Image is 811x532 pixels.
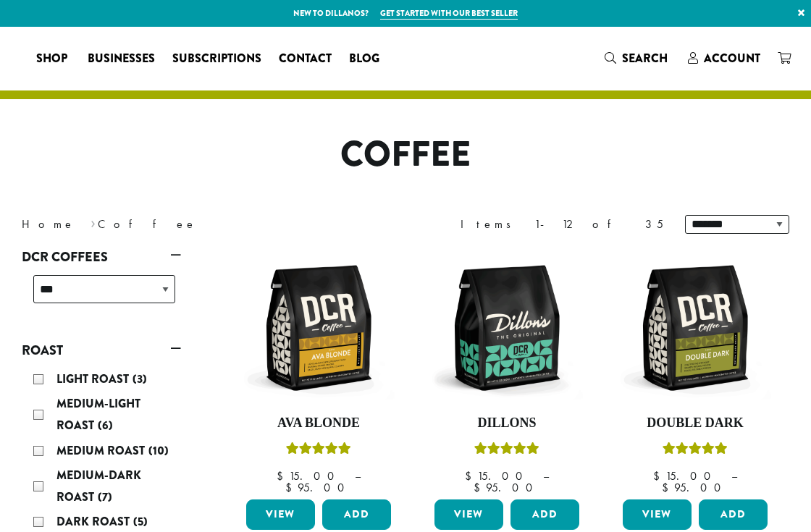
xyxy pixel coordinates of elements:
div: Rated 5.00 out of 5 [286,440,351,462]
span: $ [474,480,486,495]
span: Light Roast [56,371,133,387]
a: DCR Coffees [22,245,181,269]
div: Rated 4.50 out of 5 [663,440,728,462]
span: › [91,211,96,233]
span: Blog [349,50,379,68]
bdi: 15.00 [465,468,529,484]
span: Medium-Light Roast [56,395,140,434]
span: Shop [36,50,67,68]
span: – [543,468,549,484]
span: Subscriptions [172,50,261,68]
a: View [246,499,315,530]
bdi: 15.00 [277,468,341,484]
span: – [355,468,361,484]
img: DCR-12oz-Double-Dark-Stock-scaled.png [619,252,771,404]
div: Items 1-12 of 35 [461,216,663,233]
span: $ [277,468,289,484]
a: View [434,499,503,530]
button: Add [699,499,768,530]
span: – [731,468,737,484]
span: Contact [279,50,332,68]
img: DCR-12oz-Dillons-Stock-scaled.png [431,252,583,404]
span: Dark Roast [56,513,133,530]
span: $ [465,468,477,484]
h4: Double Dark [619,415,771,431]
bdi: 95.00 [285,480,351,495]
h1: Coffee [11,134,800,176]
button: Add [322,499,391,530]
a: Double DarkRated 4.50 out of 5 [619,252,771,494]
img: DCR-12oz-Ava-Blonde-Stock-scaled.png [243,252,395,404]
div: Rated 5.00 out of 5 [474,440,539,462]
span: (5) [133,513,148,530]
span: $ [662,480,674,495]
a: Search [596,46,679,70]
span: Medium Roast [56,442,148,459]
span: (6) [98,417,113,434]
bdi: 95.00 [474,480,539,495]
a: DillonsRated 5.00 out of 5 [431,252,583,494]
nav: Breadcrumb [22,216,384,233]
span: $ [653,468,665,484]
button: Add [510,499,579,530]
span: Search [622,50,668,67]
span: $ [285,480,298,495]
a: View [623,499,692,530]
bdi: 95.00 [662,480,728,495]
bdi: 15.00 [653,468,718,484]
span: Medium-Dark Roast [56,467,141,505]
h4: Ava Blonde [243,415,395,431]
span: (3) [133,371,147,387]
a: Roast [22,338,181,363]
span: Account [704,50,760,67]
a: Ava BlondeRated 5.00 out of 5 [243,252,395,494]
span: (10) [148,442,169,459]
a: Get started with our best seller [380,7,518,20]
span: Businesses [88,50,155,68]
span: (7) [98,489,112,505]
div: DCR Coffees [22,269,181,321]
h4: Dillons [431,415,583,431]
a: Shop [28,47,79,70]
a: Home [22,216,75,232]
